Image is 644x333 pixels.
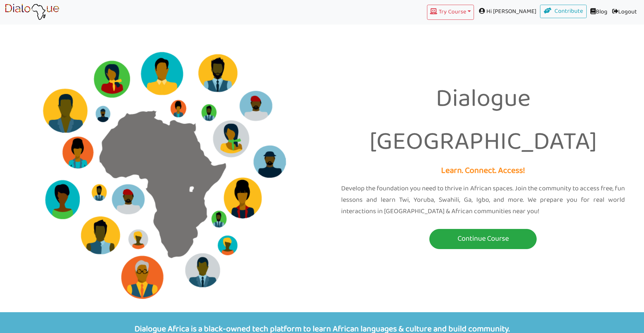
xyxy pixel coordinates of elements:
img: learn African language platform app [5,4,59,20]
p: Dialogue [GEOGRAPHIC_DATA] [327,78,639,164]
p: Develop the foundation you need to thrive in African spaces. Join the community to access free, f... [341,183,625,217]
a: Contribute [540,5,587,18]
a: Blog [587,5,610,20]
button: Continue Course [429,229,537,249]
p: Learn. Connect. Access! [327,164,639,178]
p: Continue Course [431,233,535,245]
a: Logout [610,5,639,20]
span: Hi [PERSON_NAME] [474,5,540,18]
button: Try Course [427,5,474,20]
